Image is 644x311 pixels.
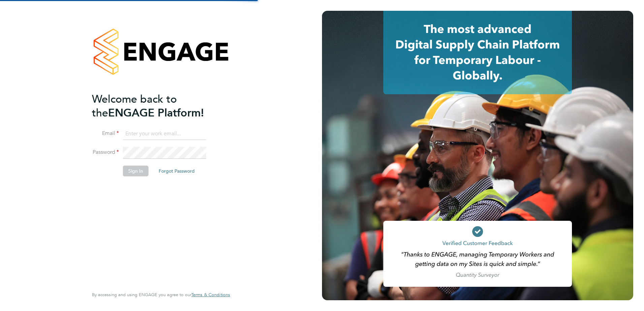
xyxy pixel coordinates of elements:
button: Forgot Password [153,166,200,176]
h2: ENGAGE Platform! [92,92,223,120]
span: Terms & Conditions [191,292,230,298]
span: Welcome back to the [92,93,177,119]
button: Sign In [123,166,149,176]
input: Enter your work email... [123,128,206,140]
label: Email [92,130,119,137]
span: By accessing and using ENGAGE you agree to our [92,292,230,298]
label: Password [92,149,119,156]
a: Terms & Conditions [191,292,230,298]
